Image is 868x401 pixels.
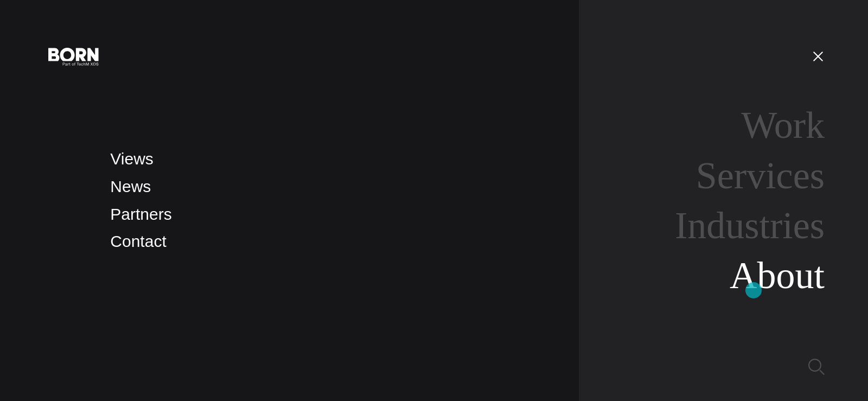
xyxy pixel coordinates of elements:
a: Contact [110,232,166,250]
a: About [730,254,825,296]
a: Views [110,150,153,168]
a: Services [696,155,825,196]
img: Search [808,359,825,375]
a: Partners [110,205,171,223]
a: Work [741,104,825,146]
a: News [110,177,151,195]
button: Open [805,44,831,67]
a: Industries [675,205,825,246]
